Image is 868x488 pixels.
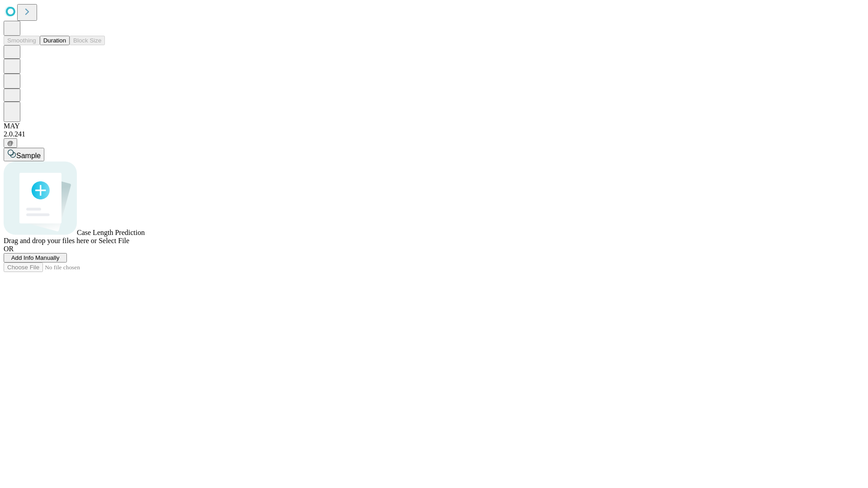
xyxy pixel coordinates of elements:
[7,140,14,146] span: @
[4,237,97,244] span: Drag and drop your files here or
[4,36,40,45] button: Smoothing
[77,229,145,236] span: Case Length Prediction
[4,253,67,263] button: Add Info Manually
[4,130,864,138] div: 2.0.241
[4,245,14,253] span: OR
[16,152,41,160] span: Sample
[4,148,44,161] button: Sample
[4,138,17,148] button: @
[40,36,70,45] button: Duration
[11,254,60,261] span: Add Info Manually
[99,237,129,244] span: Select File
[4,122,864,130] div: MAY
[70,36,105,45] button: Block Size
